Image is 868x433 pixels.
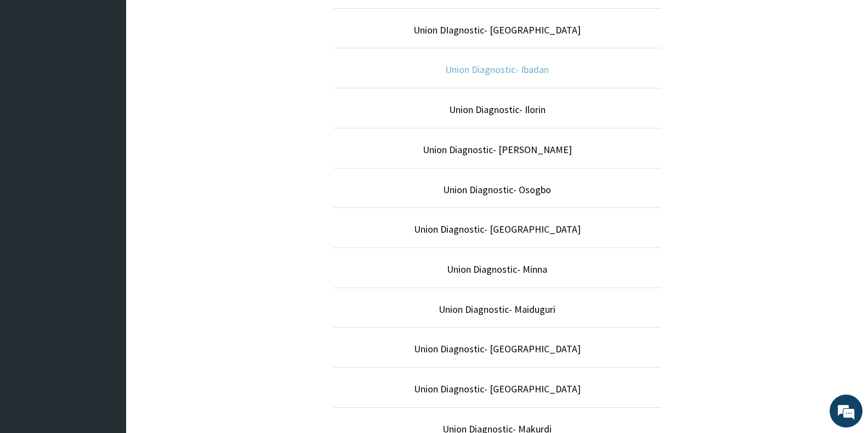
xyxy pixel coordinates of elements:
[439,303,555,316] a: Union Diagnostic- Maiduguri
[445,63,549,76] a: Union Diagnostic- Ibadan
[414,342,581,355] a: Union Diagnostic- [GEOGRAPHIC_DATA]
[443,183,551,196] a: Union Diagnostic- Osogbo
[423,143,572,156] a: Union Diagnostic- [PERSON_NAME]
[449,103,546,116] a: Union Diagnostic- Ilorin
[414,223,581,235] a: Union Diagnostic- [GEOGRAPHIC_DATA]
[413,24,581,36] a: Union DIagnostic- [GEOGRAPHIC_DATA]
[414,383,581,395] a: Union Diagnostic- [GEOGRAPHIC_DATA]
[447,263,547,275] a: Union Diagnostic- Minna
